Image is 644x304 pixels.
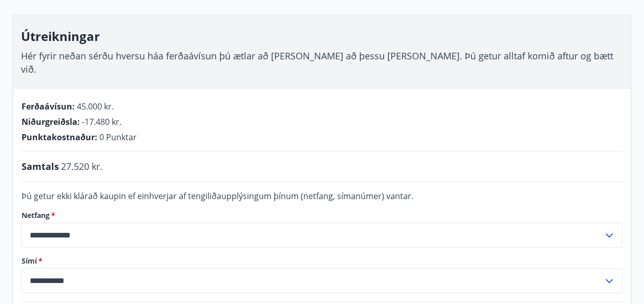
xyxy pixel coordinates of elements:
[99,132,137,143] span: 0 Punktar
[22,101,75,112] span: Ferðaávísun :
[22,190,413,202] span: Þú getur ekki klárað kaupin ef einhverjar af tengiliðaupplýsingum þínum (netfang, símanúmer) vantar.
[82,116,121,127] span: -17.480 kr.
[21,28,623,45] h3: Útreikningar
[22,132,97,143] span: Punktakostnaður :
[21,50,613,75] span: Hér fyrir neðan sérðu hversu háa ferðaávísun þú ætlar að [PERSON_NAME] að þessu [PERSON_NAME]. Þú...
[22,116,80,127] span: Niðurgreiðsla :
[22,256,622,266] label: Sími
[22,210,622,221] label: Netfang
[22,160,59,173] span: Samtals
[61,160,102,173] span: 27.520 kr.
[77,101,114,112] span: 45.000 kr.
